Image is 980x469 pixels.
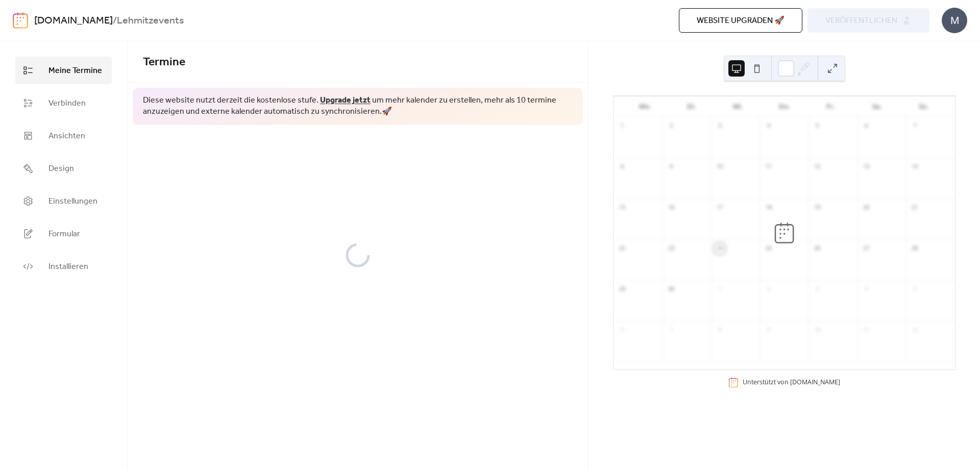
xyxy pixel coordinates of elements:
a: Verbinden [15,89,112,117]
span: Website upgraden 🚀 [697,15,785,27]
div: 29 [617,284,628,295]
div: 28 [909,243,920,254]
span: Diese website nutzt derzeit die kostenlose stufe. um mehr kalender zu erstellen, mehr als 10 term... [143,95,573,118]
div: 23 [666,243,677,254]
div: 2 [666,120,677,132]
div: 5 [812,120,823,132]
div: 13 [861,161,872,172]
a: Formular [15,220,112,248]
a: Upgrade jetzt [320,92,371,108]
span: Termine [143,51,185,73]
div: 4 [763,120,774,132]
div: 6 [617,325,628,336]
span: Verbinden [48,97,86,110]
div: Do. [761,96,807,117]
div: 22 [617,243,628,254]
div: 1 [617,120,628,132]
div: 18 [763,202,774,213]
span: Installieren [48,261,88,273]
div: 1 [714,284,725,295]
div: Mi. [715,96,761,117]
div: 7 [666,325,677,336]
img: logo [13,12,28,29]
div: Mo. [622,96,668,117]
div: 14 [909,161,920,172]
a: [DOMAIN_NAME] [34,11,113,31]
button: Website upgraden 🚀 [679,8,802,33]
div: 20 [861,202,872,213]
div: Fr. [807,96,854,117]
div: 19 [812,202,823,213]
div: 4 [861,284,872,295]
div: 16 [666,202,677,213]
span: Ansichten [48,130,85,142]
div: 27 [861,243,872,254]
div: 12 [812,161,823,172]
span: Einstellungen [48,195,97,208]
span: Meine Termine [48,65,102,77]
div: So. [900,96,947,117]
div: 17 [714,202,725,213]
div: 9 [666,161,677,172]
div: Di. [668,96,715,117]
div: 30 [666,284,677,295]
div: M [942,8,967,33]
div: 21 [909,202,920,213]
b: Lehmitzevents [117,11,184,31]
div: 6 [861,120,872,132]
span: Formular [48,228,80,240]
div: Unterstützt von [743,378,840,386]
a: Meine Termine [15,57,112,84]
div: Sa. [854,96,900,117]
a: Einstellungen [15,187,112,215]
div: 11 [763,161,774,172]
div: 3 [714,120,725,132]
div: 7 [909,120,920,132]
div: 3 [812,284,823,295]
div: 10 [812,325,823,336]
div: 15 [617,202,628,213]
div: 9 [763,325,774,336]
div: 12 [909,325,920,336]
div: 5 [909,284,920,295]
div: 8 [714,325,725,336]
a: Ansichten [15,122,112,150]
div: 8 [617,161,628,172]
div: 10 [714,161,725,172]
div: 25 [763,243,774,254]
div: 11 [861,325,872,336]
a: Design [15,155,112,182]
div: 26 [812,243,823,254]
div: 2 [763,284,774,295]
div: 24 [714,243,725,254]
span: Design [48,163,74,175]
a: Installieren [15,253,112,280]
b: / [113,11,117,31]
a: [DOMAIN_NAME] [790,378,840,386]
